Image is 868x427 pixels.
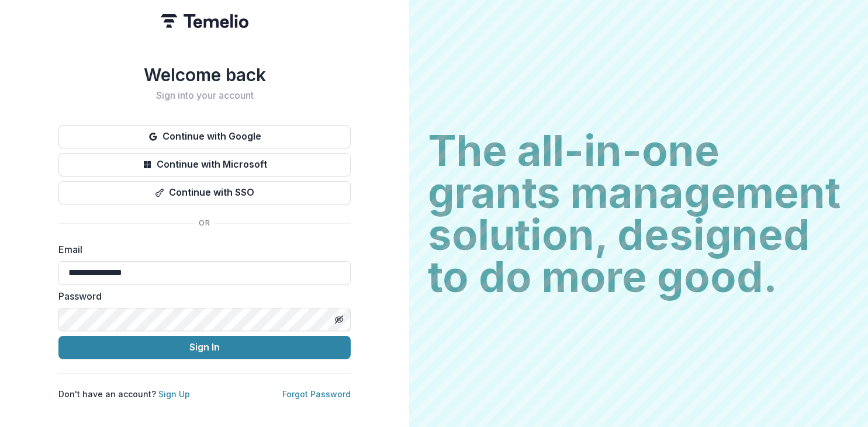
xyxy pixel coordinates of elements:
button: Continue with SSO [58,181,351,204]
label: Email [58,242,344,256]
p: Don't have an account? [58,388,190,400]
h2: Sign into your account [58,90,351,101]
h1: Welcome back [58,64,351,85]
a: Forgot Password [282,389,351,399]
img: Temelio [161,14,248,28]
a: Sign Up [158,389,190,399]
button: Toggle password visibility [330,310,348,329]
label: Password [58,289,344,303]
button: Continue with Google [58,125,351,148]
button: Continue with Microsoft [58,153,351,176]
button: Sign In [58,336,351,359]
